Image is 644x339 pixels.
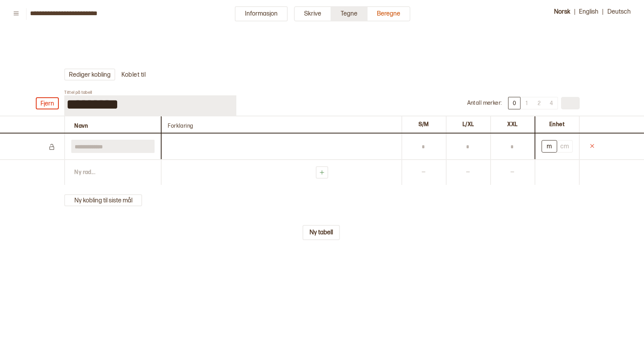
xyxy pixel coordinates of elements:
div: Navn [64,116,161,133]
button: English [575,6,603,17]
div: S/M [401,116,446,133]
button: 1 [521,97,533,109]
div: Antall merker : [467,99,502,107]
button: 4 [545,97,558,109]
div: | | [537,6,635,21]
button: Norsk [550,6,574,17]
button: Ny tabell [303,225,340,240]
div: Ny rad ... [64,160,161,185]
div: Koblet til [64,69,644,81]
button: Tegne [331,6,368,21]
button: Beregne [368,6,410,21]
button: cm [557,140,573,153]
div: — [446,160,490,185]
div: Enhet [535,116,580,133]
div: L/XL [446,116,490,133]
button: 0 [508,97,521,109]
button: Deutsch [604,6,635,17]
button: Rediger kobling [64,69,115,81]
button: Ny kobling til siste mål [64,194,142,206]
button: 2 [533,97,545,109]
div: XXL [490,116,535,133]
div: — [401,160,446,185]
div: Forklaring [161,116,401,133]
button: Fjern [36,97,59,109]
button: m [542,140,557,153]
button: Skrive [294,6,331,21]
button: Informasjon [235,6,288,21]
div: — [490,160,535,185]
div: Tittel på tabell [64,90,92,95]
